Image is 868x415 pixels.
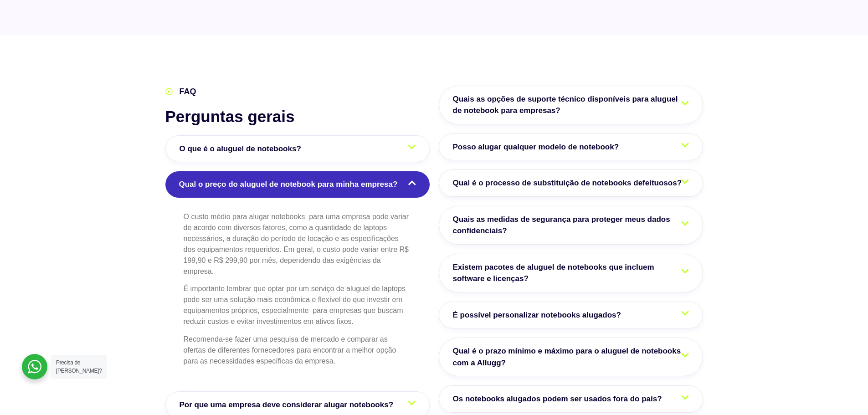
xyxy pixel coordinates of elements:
[180,399,398,411] span: Por que uma empresa deve considerar alugar notebooks?
[453,141,624,153] span: Posso alugar qualquer modelo de notebook?
[439,338,703,376] a: Qual é o prazo mínimo e máximo para o aluguel de notebooks com a Allugg?
[177,86,196,98] span: FAQ
[453,214,689,237] span: Quais as medidas de segurança para proteger meus dados confidenciais?
[165,135,430,163] a: O que é o aluguel de notebooks?
[453,345,689,369] span: Qual é o prazo mínimo e máximo para o aluguel de notebooks com a Allugg?
[184,283,411,327] p: É importante lembrar que optar por um serviço de aluguel de laptops pode ser uma solução mais eco...
[184,211,411,277] p: O custo médio para alugar notebooks para uma empresa pode variar de acordo com diversos fatores, ...
[184,334,411,367] p: Recomenda-se fazer uma pesquisa de mercado e comparar as ofertas de diferentes fornecedores para ...
[439,385,703,413] a: Os notebooks alugados podem ser usados fora do país?
[439,86,703,124] a: Quais as opções de suporte técnico disponíveis para aluguel de notebook para empresas?
[453,393,667,405] span: Os notebooks alugados podem ser usados fora do país?
[439,206,703,245] a: Quais as medidas de segurança para proteger meus dados confidenciais?
[439,254,703,292] a: Existem pacotes de aluguel de notebooks que incluem software e licenças?
[453,261,689,285] span: Existem pacotes de aluguel de notebooks que incluem software e licenças?
[704,298,868,415] div: Widget de chat
[439,169,703,197] a: Qual é o processo de substituição de notebooks defeituosos?
[439,133,703,161] a: Posso alugar qualquer modelo de notebook?
[180,143,306,155] span: O que é o aluguel de notebooks?
[165,107,430,126] h2: Perguntas gerais
[453,93,689,117] span: Quais as opções de suporte técnico disponíveis para aluguel de notebook para empresas?
[704,298,868,415] iframe: Chat Widget
[453,177,687,189] span: Qual é o processo de substituição de notebooks defeituosos?
[165,171,430,198] a: Qual o preço do aluguel de notebook para minha empresa?
[439,302,703,329] a: É possível personalizar notebooks alugados?
[179,179,402,190] span: Qual o preço do aluguel de notebook para minha empresa?
[56,359,102,374] span: Precisa de [PERSON_NAME]?
[453,309,626,321] span: É possível personalizar notebooks alugados?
